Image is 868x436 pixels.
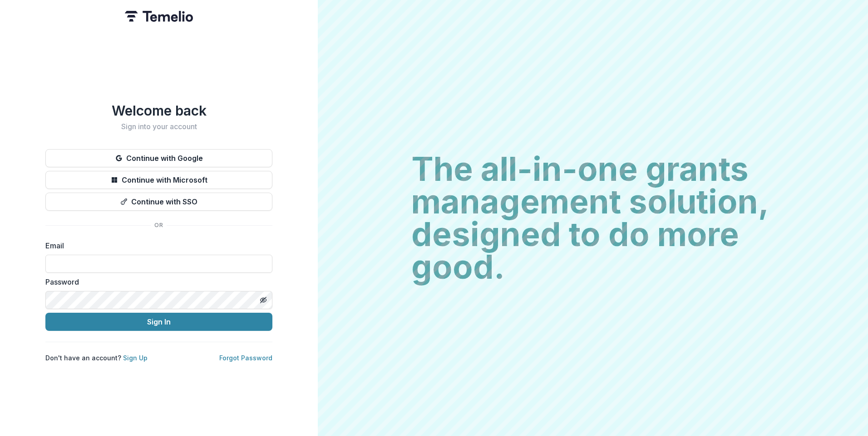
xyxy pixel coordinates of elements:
button: Sign In [45,313,272,331]
label: Email [45,240,267,251]
button: Continue with Microsoft [45,171,272,189]
button: Continue with Google [45,149,272,167]
a: Sign Up [123,354,148,362]
h1: Welcome back [45,102,272,119]
h2: Sign into your account [45,122,272,131]
img: Temelio [125,11,193,22]
button: Toggle password visibility [256,293,271,307]
button: Continue with SSO [45,193,272,211]
p: Don't have an account? [45,353,148,363]
a: Forgot Password [219,354,272,362]
label: Password [45,276,267,287]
